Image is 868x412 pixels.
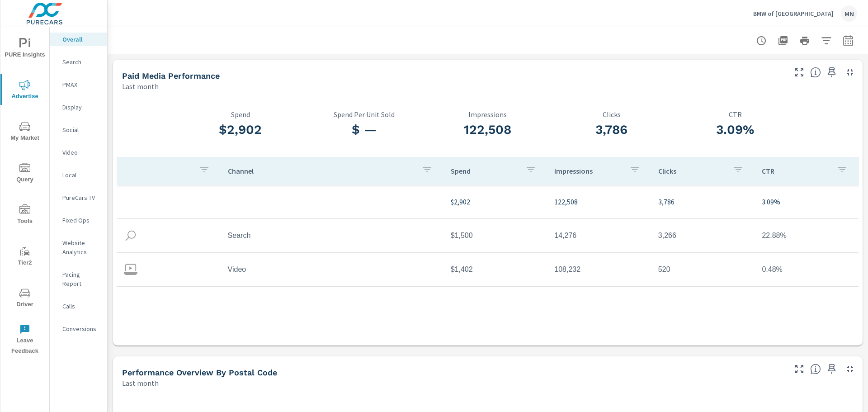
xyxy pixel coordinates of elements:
[50,123,107,137] div: Social
[0,27,49,360] div: nav menu
[3,204,47,227] span: Tools
[122,368,277,377] h5: Performance Overview By Postal Code
[658,166,726,175] p: Clicks
[221,224,443,247] td: Search
[651,224,755,247] td: 3,266
[554,166,622,175] p: Impressions
[451,196,540,207] p: $2,902
[843,65,857,80] button: Minimize Widget
[3,38,47,60] span: PURE Insights
[3,288,47,310] span: Driver
[62,148,100,157] p: Video
[50,299,107,313] div: Calls
[3,121,47,143] span: My Market
[762,196,851,207] p: 3.09%
[796,32,814,50] button: Print Report
[62,125,100,134] p: Social
[50,146,107,159] div: Video
[547,258,651,281] td: 108,232
[658,196,748,207] p: 3,786
[451,166,519,175] p: Spend
[50,213,107,227] div: Fixed Ops
[50,322,107,336] div: Conversions
[3,163,47,185] span: Query
[50,78,107,91] div: PMAX
[554,196,644,207] p: 122,508
[817,32,835,50] button: Apply Filters
[50,33,107,46] div: Overall
[810,364,821,374] span: Understand performance data by postal code. Individual postal codes can be selected and expanded ...
[179,110,302,118] p: Spend
[426,110,550,118] p: Impressions
[839,32,857,50] button: Select Date Range
[825,65,839,80] span: Save this to your personalized report
[774,32,792,50] button: "Export Report to PDF"
[3,80,47,102] span: Advertise
[3,246,47,268] span: Tier2
[62,324,100,333] p: Conversions
[122,71,220,81] h5: Paid Media Performance
[62,238,100,256] p: Website Analytics
[62,80,100,89] p: PMAX
[179,122,302,137] h3: $2,902
[3,324,47,356] span: Leave Feedback
[550,110,674,118] p: Clicks
[62,35,100,44] p: Overall
[550,122,674,137] h3: 3,786
[841,5,857,22] div: MN
[50,100,107,114] div: Display
[62,302,100,311] p: Calls
[651,258,755,281] td: 520
[443,224,547,247] td: $1,500
[62,193,100,202] p: PureCars TV
[62,103,100,112] p: Display
[228,166,415,175] p: Channel
[124,263,137,276] img: icon-video.svg
[124,229,137,242] img: icon-search.svg
[547,224,651,247] td: 14,276
[50,55,107,69] div: Search
[50,168,107,182] div: Local
[302,110,426,118] p: Spend Per Unit Sold
[62,57,100,66] p: Search
[62,270,100,288] p: Pacing Report
[443,258,547,281] td: $1,402
[302,122,426,137] h3: $ —
[762,166,830,175] p: CTR
[62,170,100,180] p: Local
[792,362,807,376] button: Make Fullscreen
[810,67,821,78] span: Understand performance metrics over the selected time range.
[755,258,859,281] td: 0.48%
[843,362,857,376] button: Minimize Widget
[62,216,100,225] p: Fixed Ops
[792,65,807,80] button: Make Fullscreen
[122,378,159,388] p: Last month
[50,191,107,204] div: PureCars TV
[674,122,797,137] h3: 3.09%
[50,268,107,290] div: Pacing Report
[753,9,834,18] p: BMW of [GEOGRAPHIC_DATA]
[221,258,443,281] td: Video
[674,110,797,118] p: CTR
[50,236,107,259] div: Website Analytics
[825,362,839,376] span: Save this to your personalized report
[755,224,859,247] td: 22.88%
[426,122,550,137] h3: 122,508
[122,81,159,92] p: Last month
